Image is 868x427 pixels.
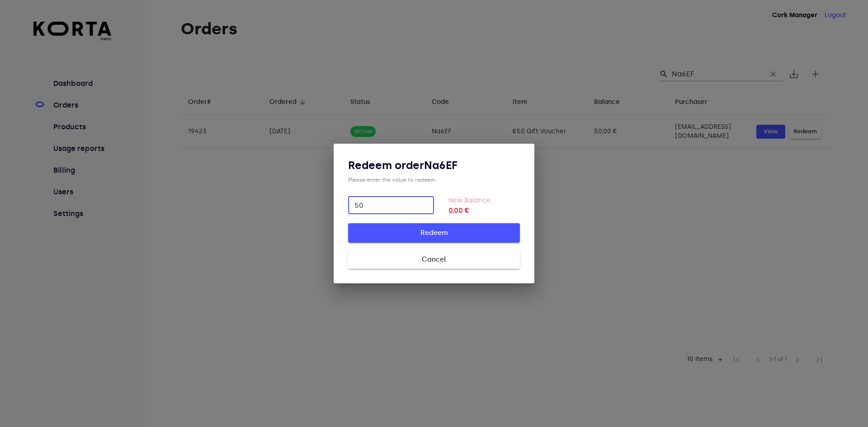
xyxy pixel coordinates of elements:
[363,227,505,239] span: Redeem
[448,197,491,204] label: New Balance
[363,253,505,265] span: Cancel
[348,176,520,183] div: Please enter the value to redeem:
[348,223,520,242] button: Redeem
[448,205,520,216] strong: 0,00 €
[348,158,520,173] h3: Redeem order Na6EF
[348,250,520,269] button: Cancel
